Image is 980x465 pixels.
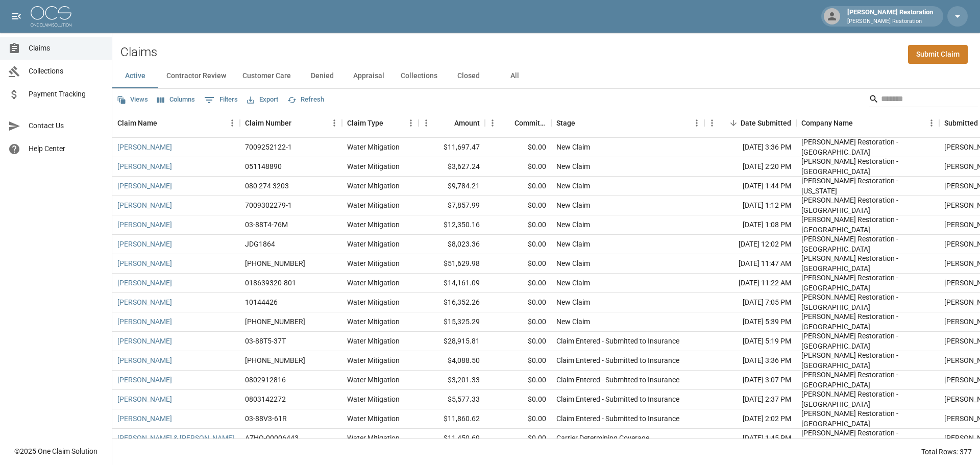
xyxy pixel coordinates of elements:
button: Sort [575,116,590,130]
div: $0.00 [485,312,551,332]
button: Menu [924,115,939,131]
div: Water Mitigation [347,336,400,346]
button: Menu [689,115,704,131]
div: [DATE] 11:22 AM [704,274,796,293]
div: 7009252122-1 [245,142,292,152]
div: [DATE] 1:08 PM [704,215,796,235]
div: $4,088.50 [419,351,485,371]
div: Water Mitigation [347,433,400,443]
div: [DATE] 7:05 PM [704,293,796,312]
div: 01-009-044818 [245,258,305,268]
div: Company Name [801,109,853,137]
div: [DATE] 1:45 PM [704,429,796,448]
div: Water Mitigation [347,219,400,230]
div: JDG1864 [245,239,275,249]
div: Claim Name [112,109,240,137]
img: ocs-logo-white-transparent.png [31,6,71,27]
button: Menu [327,115,342,131]
button: Denied [299,64,345,88]
div: dynamic tabs [112,64,980,88]
button: Sort [500,116,514,130]
div: $0.00 [485,196,551,215]
span: Collections [29,66,104,77]
button: Refresh [285,92,327,108]
div: Bingham Restoration - Las Vegas [801,292,934,312]
a: Submit Claim [908,45,968,64]
div: Claim Entered - Submitted to Insurance [556,336,679,346]
div: 018639320-801 [245,278,296,288]
div: $0.00 [485,138,551,157]
div: Bingham Restoration - Tucson [801,156,934,177]
div: $3,627.24 [419,157,485,177]
button: Customer Care [234,64,299,88]
div: Claim Number [245,109,291,137]
div: 0802912816 [245,375,286,385]
a: [PERSON_NAME] [117,239,172,249]
div: 7009302279-1 [245,200,292,210]
button: Select columns [155,92,198,108]
div: [DATE] 3:36 PM [704,138,796,157]
button: All [492,64,537,88]
a: [PERSON_NAME] [117,413,172,424]
button: Menu [225,115,240,131]
div: Bingham Restoration - Phoenix [801,428,934,448]
div: Claim Number [240,109,342,137]
a: [PERSON_NAME] [117,181,172,191]
div: New Claim [556,219,590,230]
div: 03-88T4-76M [245,219,288,230]
div: 03-88T5-37T [245,336,286,346]
button: Sort [157,116,171,130]
div: Stage [551,109,704,137]
div: Bingham Restoration - Phoenix [801,389,934,409]
div: $7,857.99 [419,196,485,215]
button: Menu [419,115,434,131]
div: New Claim [556,181,590,191]
div: 10144426 [245,297,278,307]
span: Help Center [29,143,104,154]
div: Water Mitigation [347,258,400,268]
div: $0.00 [485,351,551,371]
div: [DATE] 1:44 PM [704,177,796,196]
button: Appraisal [345,64,393,88]
div: $28,915.81 [419,332,485,351]
div: $12,350.16 [419,215,485,235]
div: Bingham Restoration - Tucson [801,137,934,157]
div: $11,860.62 [419,409,485,429]
div: Bingham Restoration - Tucson [801,253,934,274]
div: Water Mitigation [347,394,400,404]
div: Claim Entered - Submitted to Insurance [556,413,679,424]
div: New Claim [556,239,590,249]
div: Total Rows: 377 [921,447,972,457]
div: Claim Entered - Submitted to Insurance [556,355,679,365]
a: [PERSON_NAME] [117,297,172,307]
div: [DATE] 3:36 PM [704,351,796,371]
a: [PERSON_NAME] [117,355,172,365]
div: Stage [556,109,575,137]
div: $0.00 [485,177,551,196]
div: Bingham Restoration - Las Vegas [801,350,934,371]
div: Water Mitigation [347,278,400,288]
div: Bingham Restoration - Tucson [801,195,934,215]
div: New Claim [556,200,590,210]
div: $0.00 [485,157,551,177]
div: Water Mitigation [347,413,400,424]
div: Claim Entered - Submitted to Insurance [556,375,679,385]
div: Claim Name [117,109,157,137]
div: Water Mitigation [347,297,400,307]
div: [DATE] 3:07 PM [704,371,796,390]
div: [DATE] 5:19 PM [704,332,796,351]
div: Water Mitigation [347,142,400,152]
div: New Claim [556,316,590,327]
div: $51,629.98 [419,254,485,274]
div: AZHO-00006443 [245,433,299,443]
div: New Claim [556,297,590,307]
div: $8,023.36 [419,235,485,254]
div: [PERSON_NAME] Restoration [843,7,937,26]
div: Carrier Determining Coverage [556,433,649,443]
div: Committed Amount [485,109,551,137]
div: Bingham Restoration - Tucson [801,311,934,332]
a: [PERSON_NAME] [117,316,172,327]
button: Sort [291,116,306,130]
div: $0.00 [485,409,551,429]
button: Menu [704,115,720,131]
